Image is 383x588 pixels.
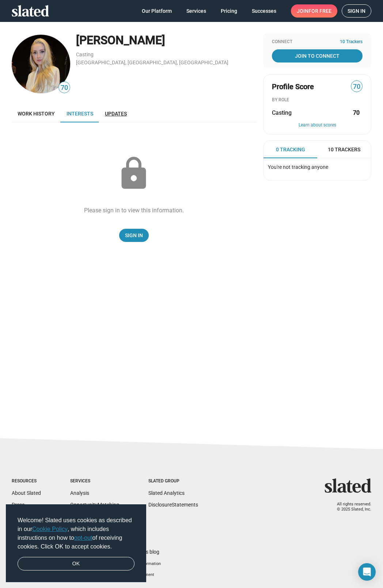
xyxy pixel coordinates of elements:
a: DisclosureStatements [148,502,198,508]
a: OpportunityMatching [70,502,119,508]
a: Work history [12,105,61,122]
span: 10 Trackers [328,146,360,153]
a: Casting [76,52,94,57]
span: Sign in [348,5,365,17]
a: [GEOGRAPHIC_DATA], [GEOGRAPHIC_DATA], [GEOGRAPHIC_DATA] [76,60,228,65]
span: 0 Tracking [276,146,305,153]
div: Services [70,478,119,484]
div: [PERSON_NAME] [76,33,256,48]
span: Casting [272,109,292,117]
span: 70 [351,82,362,92]
div: cookieconsent [6,504,146,583]
a: dismiss cookie message [18,557,134,571]
strong: 70 [353,109,360,117]
div: Open Intercom Messenger [358,563,376,581]
a: Cookie Policy [32,526,68,532]
a: Slated Analytics [148,490,185,496]
span: Pricing [221,4,237,18]
a: opt-out [74,535,92,541]
a: Joinfor free [291,4,337,18]
span: Join To Connect [273,49,361,62]
span: Work history [18,111,55,117]
span: Updates [105,111,127,117]
a: Successes [246,4,282,18]
a: About Slated [12,490,41,496]
span: for free [308,4,331,18]
span: Join [297,4,331,18]
a: Sign In [119,229,149,242]
div: Resources [12,478,41,484]
span: Welcome! Slated uses cookies as described in our , which includes instructions on how to of recei... [18,516,134,551]
img: Kim Winther [12,35,70,93]
div: Please sign in to view this information. [84,206,184,214]
span: You're not tracking anyone [268,164,328,170]
span: Our Platform [142,4,172,18]
a: Join To Connect [272,49,363,62]
span: Interests [67,111,93,117]
a: Sign in [342,4,371,18]
div: Connect [272,39,363,45]
div: BY ROLE [272,97,363,103]
a: Services [181,4,212,18]
a: Pricing [215,4,243,18]
a: Analysis [70,490,89,496]
span: 10 Trackers [340,39,363,45]
span: 70 [59,83,70,93]
div: Slated Group [148,478,198,484]
a: Updates [99,105,133,122]
a: Press [12,502,24,508]
span: Successes [252,4,276,18]
p: All rights reserved. © 2025 Slated, Inc. [329,502,371,512]
button: Learn about scores [272,122,363,128]
span: Sign In [125,229,143,242]
a: Interests [61,105,99,122]
a: Our Platform [136,4,178,18]
span: Services [186,4,206,18]
mat-icon: lock [115,155,152,192]
span: Profile Score [272,82,314,92]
